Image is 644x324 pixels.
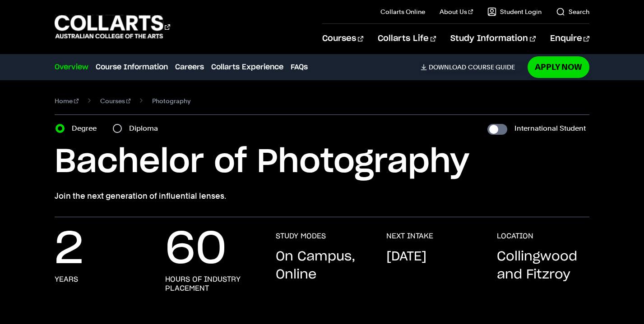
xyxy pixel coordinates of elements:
[72,122,102,135] label: Degree
[421,63,522,71] a: DownloadCourse Guide
[152,95,190,107] span: Photography
[528,56,589,78] a: Apply Now
[440,7,473,16] a: About Us
[291,62,308,73] a: FAQs
[55,95,79,107] a: Home
[175,62,204,73] a: Careers
[497,232,533,241] h3: LOCATION
[165,232,227,268] p: 60
[276,232,326,241] h3: STUDY MODES
[550,24,589,54] a: Enquire
[55,232,83,268] p: 2
[96,62,168,73] a: Course Information
[129,122,163,135] label: Diploma
[487,7,542,16] a: Student Login
[55,142,589,183] h1: Bachelor of Photography
[322,24,363,54] a: Courses
[55,190,589,202] p: Join the next generation of influential lenses.
[276,248,368,284] p: On Campus, Online
[429,63,466,71] span: Download
[450,24,535,54] a: Study Information
[386,232,433,241] h3: NEXT INTAKE
[211,62,283,73] a: Collarts Experience
[514,122,586,135] label: International Student
[55,62,88,73] a: Overview
[497,248,589,284] p: Collingwood and Fitzroy
[100,95,131,107] a: Courses
[380,7,425,16] a: Collarts Online
[55,275,78,284] h3: years
[556,7,589,16] a: Search
[55,14,170,40] div: Go to homepage
[378,24,436,54] a: Collarts Life
[386,248,426,266] p: [DATE]
[165,275,258,293] h3: hours of industry placement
